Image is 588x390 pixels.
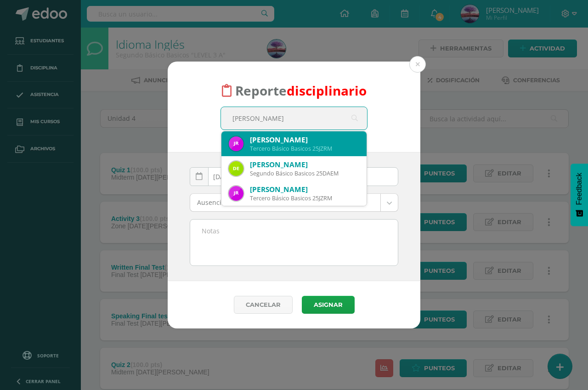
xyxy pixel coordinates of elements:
button: Close (Esc) [409,56,426,73]
img: e812ee4748121d43959a66a003516f18.png [229,161,243,176]
div: [PERSON_NAME] [250,135,359,145]
a: Ausencia injustificada [190,194,398,211]
div: Tercero Básico Basicos 25JZRM [250,145,359,153]
div: [PERSON_NAME] [250,160,359,170]
font: disciplinario [287,82,367,99]
button: Feedback - Mostrar encuesta [571,164,588,226]
span: Ausencia injustificada [197,194,373,211]
input: Busca un estudiante aquí... [221,107,367,130]
img: bf813392666370d56e8c5960f427275a.png [229,186,243,201]
span: Reporte [235,82,367,99]
img: bf813392666370d56e8c5960f427275a.png [229,136,243,151]
button: Asignar [302,296,355,314]
div: Tercero Básico Basicos 25JZRM [250,194,359,202]
div: Segundo Básico Basicos 25DAEM [250,170,359,177]
a: Cancelar [234,296,293,314]
div: [PERSON_NAME] [250,185,359,194]
span: Feedback [575,173,583,205]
